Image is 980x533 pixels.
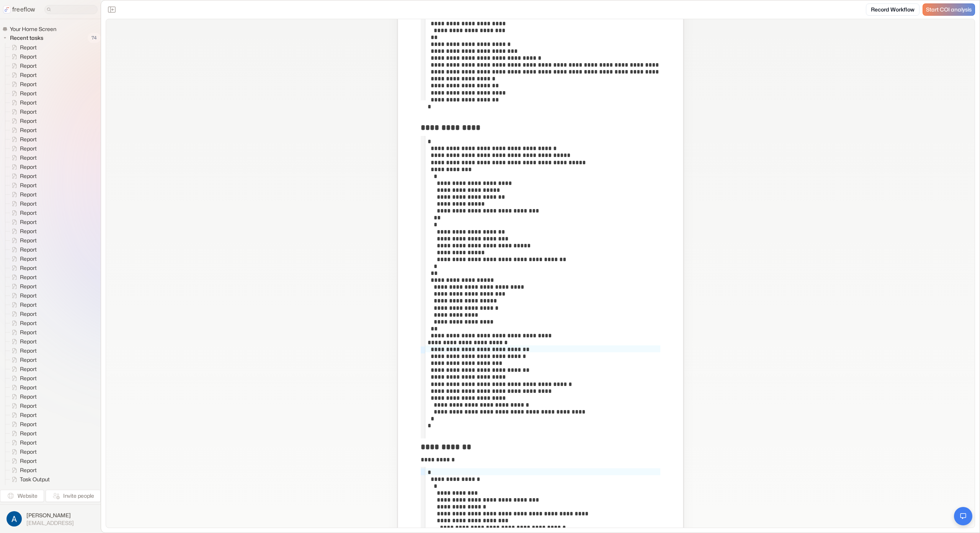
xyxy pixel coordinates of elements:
a: Report [5,291,40,300]
span: Your Home Screen [8,25,59,33]
a: Report [5,328,40,337]
a: Report [5,116,40,126]
span: Report [18,420,39,428]
span: Report [18,310,39,318]
span: Report [18,283,39,290]
a: Report [5,43,40,52]
a: Report [5,70,40,80]
a: Report [5,80,40,89]
span: Report [18,90,39,97]
span: Report [18,273,39,281]
span: Report [18,466,39,474]
a: Report [5,208,40,217]
span: Report [18,264,39,272]
a: Report [5,410,40,420]
span: Report [18,181,39,189]
a: Report [5,438,40,447]
span: Report [18,172,39,180]
a: Report [5,263,40,273]
span: Report [18,301,39,309]
span: Report [18,218,39,226]
span: Report [18,319,39,327]
span: Report [18,347,39,355]
span: Report [18,44,39,51]
span: 74 [88,33,101,43]
a: Report [5,236,40,245]
span: Report [18,126,39,134]
span: Report [18,227,39,235]
span: Report [18,457,39,465]
a: Report [5,456,40,466]
span: Report [18,99,39,106]
a: Report [5,162,40,172]
a: Report [5,181,40,190]
a: Report [5,429,40,438]
a: Report [5,135,40,144]
span: Report [18,200,39,208]
button: Invite people [46,490,101,502]
a: Report [5,144,40,153]
span: Report [18,154,39,162]
a: Report [5,346,40,355]
img: profile [7,511,22,526]
span: Report [18,191,39,198]
button: Open chat [954,507,972,525]
a: Record Workflow [866,3,920,16]
span: Report [18,430,39,437]
a: Report [5,217,40,227]
a: freeflow [3,5,35,14]
span: Report [18,209,39,217]
span: Report [18,384,39,391]
a: Report [5,374,40,383]
a: Report [5,309,40,319]
span: Report [18,411,39,419]
span: Start COI analysis [926,7,972,13]
a: Task Output [5,484,53,493]
a: Report [5,383,40,392]
span: Report [18,246,39,253]
a: Task Output [5,475,53,484]
a: Report [5,447,40,456]
span: Report [18,71,39,79]
a: Report [5,153,40,162]
a: Report [5,227,40,236]
a: Report [5,273,40,282]
a: Report [5,466,40,475]
a: Report [5,199,40,208]
a: Report [5,365,40,374]
span: Report [18,108,39,116]
a: Report [5,420,40,429]
span: Report [18,80,39,88]
span: Report [18,292,39,299]
a: Report [5,282,40,291]
button: Close the sidebar [106,3,118,16]
span: Report [18,62,39,70]
span: Report [18,136,39,143]
a: Start COI analysis [923,3,975,16]
span: [PERSON_NAME] [26,512,74,519]
a: Report [5,172,40,181]
span: Report [18,439,39,446]
span: Report [18,117,39,125]
span: Task Output [18,485,52,492]
button: Recent tasks [2,33,46,43]
span: Report [18,53,39,60]
span: Report [18,448,39,456]
button: [PERSON_NAME][EMAIL_ADDRESS] [5,509,96,528]
span: Report [18,356,39,364]
span: Report [18,163,39,171]
span: Report [18,374,39,382]
a: Report [5,245,40,254]
a: Report [5,355,40,365]
a: Report [5,401,40,410]
a: Report [5,392,40,401]
span: Report [18,255,39,263]
a: Report [5,300,40,309]
a: Report [5,190,40,199]
span: Report [18,338,39,345]
span: Recent tasks [8,34,46,42]
a: Report [5,107,40,116]
a: Your Home Screen [2,25,59,33]
span: [EMAIL_ADDRESS] [26,520,74,526]
a: Report [5,61,40,70]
